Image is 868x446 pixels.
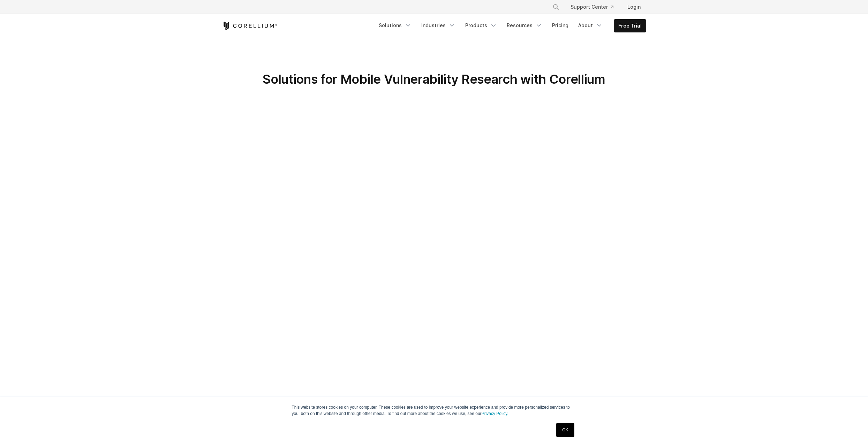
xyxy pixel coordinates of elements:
a: Industries [417,19,460,32]
a: Corellium Home [222,22,278,30]
a: Privacy Policy. [482,411,508,416]
button: Search [550,1,562,13]
div: Navigation Menu [544,1,646,13]
a: Products [461,19,501,32]
a: Solutions [375,19,416,32]
a: About [574,19,607,32]
a: Resources [503,19,546,32]
a: Support Center [565,1,619,13]
a: Free Trial [614,20,646,32]
a: Login [622,1,646,13]
a: Pricing [548,19,573,32]
div: Navigation Menu [375,19,646,32]
a: OK [556,423,574,437]
p: This website stores cookies on your computer. These cookies are used to improve your website expe... [292,404,576,417]
span: Solutions for Mobile Vulnerability Research with Corellium [263,71,605,87]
